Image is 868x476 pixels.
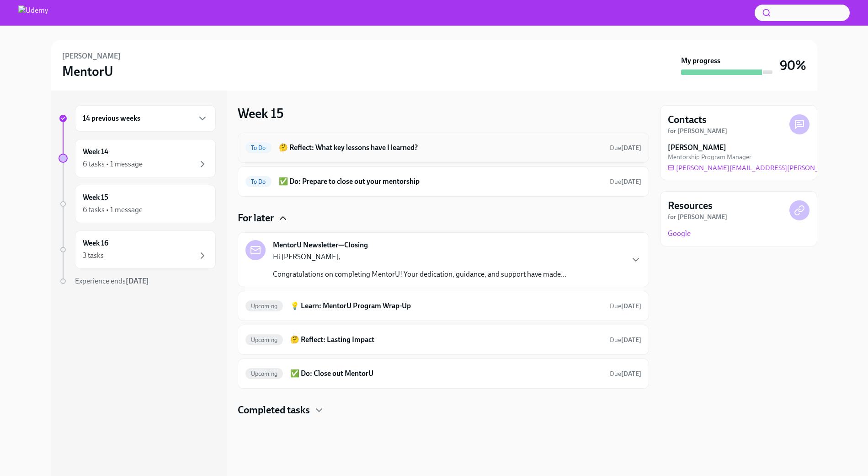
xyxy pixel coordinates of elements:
[75,277,149,285] span: Experience ends
[238,403,310,417] h4: Completed tasks
[610,144,641,152] span: Due
[238,105,283,122] h3: Week 15
[245,299,641,313] a: Upcoming💡 Learn: MentorU Program Wrap-UpDue[DATE]
[59,230,216,269] a: Week 163 tasks
[610,178,641,186] span: Due
[83,159,143,169] div: 6 tasks • 1 message
[238,403,649,417] div: Completed tasks
[83,113,140,123] h6: 14 previous weeks
[59,139,216,177] a: Week 146 tasks • 1 message
[62,51,121,61] h6: [PERSON_NAME]
[273,240,368,250] strong: MentorU Newsletter—Closing
[668,199,713,213] h4: Resources
[62,63,113,80] h3: MentorU
[245,144,272,151] span: To Do
[290,301,602,311] h6: 💡 Learn: MentorU Program Wrap-Up
[245,337,283,343] span: Upcoming
[610,369,641,378] span: September 5th, 2025 23:00
[238,211,274,225] h4: For later
[621,302,641,310] strong: [DATE]
[610,336,641,344] span: Due
[610,144,641,152] span: August 29th, 2025 23:00
[681,56,720,66] strong: My progress
[621,178,641,186] strong: [DATE]
[668,229,691,239] a: Google
[668,127,727,135] strong: for [PERSON_NAME]
[245,332,641,347] a: Upcoming🤔 Reflect: Lasting ImpactDue[DATE]
[83,251,104,261] div: 3 tasks
[610,177,641,186] span: August 29th, 2025 23:00
[610,302,641,310] span: September 5th, 2025 23:00
[126,277,149,285] strong: [DATE]
[245,303,283,310] span: Upcoming
[621,370,641,378] strong: [DATE]
[238,211,649,225] div: For later
[621,336,641,344] strong: [DATE]
[668,113,707,127] h4: Contacts
[245,370,283,377] span: Upcoming
[83,238,108,248] h6: Week 16
[610,302,641,310] span: Due
[290,335,602,345] h6: 🤔 Reflect: Lasting Impact
[668,213,727,221] strong: for [PERSON_NAME]
[279,143,602,153] h6: 🤔 Reflect: What key lessons have I learned?
[245,140,641,155] a: To Do🤔 Reflect: What key lessons have I learned?Due[DATE]
[279,176,602,187] h6: ✅ Do: Prepare to close out your mentorship
[245,174,641,189] a: To Do✅ Do: Prepare to close out your mentorshipDue[DATE]
[245,366,641,381] a: Upcoming✅ Do: Close out MentorUDue[DATE]
[610,336,641,344] span: September 5th, 2025 23:00
[273,269,566,279] p: Congratulations on completing MentorU! Your dedication, guidance, and support have made...
[75,105,216,132] div: 14 previous weeks
[780,57,806,74] h3: 90%
[621,144,641,152] strong: [DATE]
[83,193,108,203] h6: Week 15
[83,205,143,215] div: 6 tasks • 1 message
[245,178,272,185] span: To Do
[610,370,641,378] span: Due
[83,147,108,157] h6: Week 14
[290,369,602,379] h6: ✅ Do: Close out MentorU
[668,153,751,161] span: Mentorship Program Manager
[668,143,726,153] strong: [PERSON_NAME]
[59,185,216,223] a: Week 156 tasks • 1 message
[273,252,566,262] p: Hi [PERSON_NAME],
[18,5,48,20] img: Udemy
